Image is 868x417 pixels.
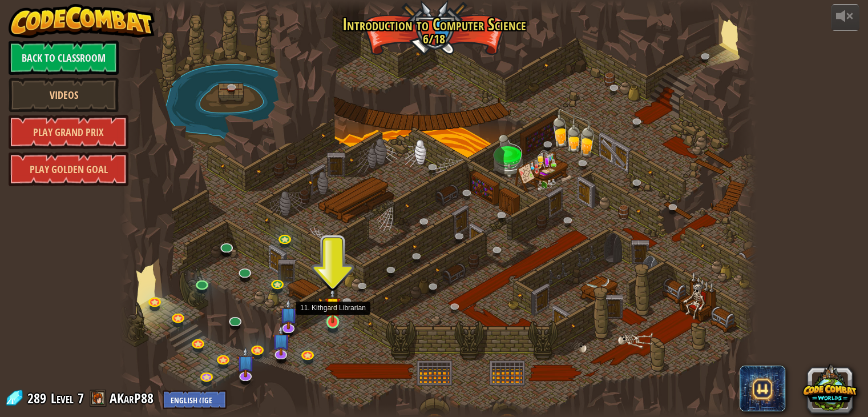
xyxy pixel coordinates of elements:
img: level-banner-unstarted-subscriber.png [279,299,297,330]
a: Play Grand Prix [9,115,128,149]
a: AKarP88 [110,389,157,407]
img: level-banner-started.png [325,287,341,323]
span: 289 [27,389,50,407]
img: level-banner-unstarted-subscriber.png [236,347,254,378]
a: Back to Classroom [9,41,119,75]
a: Videos [9,78,119,112]
span: Level [51,389,74,408]
span: 7 [78,389,84,407]
img: level-banner-unstarted-subscriber.png [272,325,290,356]
button: Adjust volume [831,4,859,31]
img: CodeCombat - Learn how to code by playing a game [9,4,155,38]
a: Play Golden Goal [9,152,128,186]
